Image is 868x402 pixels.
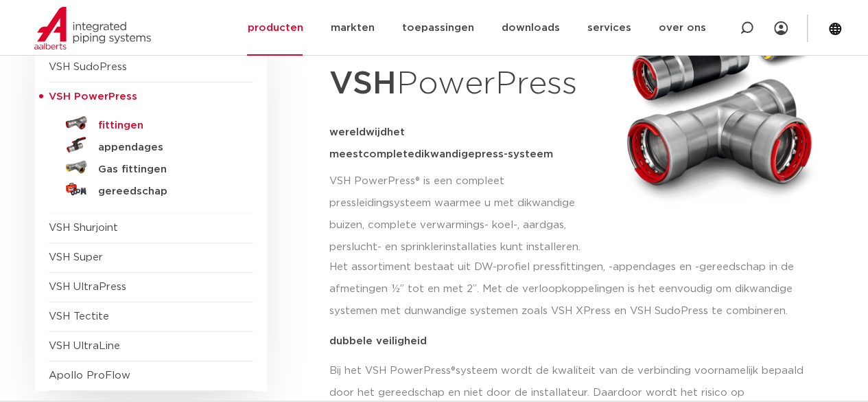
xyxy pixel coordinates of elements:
span: dikwandige [414,149,475,159]
a: fittingen [49,112,253,134]
a: VSH UltraLine [49,341,120,351]
a: VSH UltraPress [49,282,126,292]
p: dubbele veiligheid [329,336,825,346]
h5: Gas fittingen [98,164,234,176]
a: Apollo ProFlow [49,370,130,381]
h5: gereedschap [98,186,234,198]
a: appendages [49,134,253,156]
span: press-systeem [475,149,553,159]
span: het meest [329,127,405,159]
h1: PowerPress [329,58,587,111]
a: gereedschap [49,178,253,200]
p: VSH PowerPress® is een compleet pressleidingsysteem waarmee u met dikwandige buizen, complete ver... [329,170,587,258]
a: VSH Shurjoint [49,223,118,233]
span: ® [451,366,456,376]
h5: appendages [98,142,234,154]
strong: VSH [329,68,397,100]
h5: fittingen [98,120,234,132]
a: VSH Tectite [49,311,109,322]
a: VSH Super [49,252,103,263]
p: Het assortiment bestaat uit DW-profiel pressfittingen, -appendages en -gereedschap in de afmeting... [329,256,825,322]
span: Bij het VSH PowerPress [329,366,451,376]
span: wereldwijd [329,127,387,137]
a: Gas fittingen [49,156,253,178]
a: VSH SudoPress [49,62,127,72]
span: complete [363,149,414,159]
span: VSH PowerPress [49,91,137,102]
